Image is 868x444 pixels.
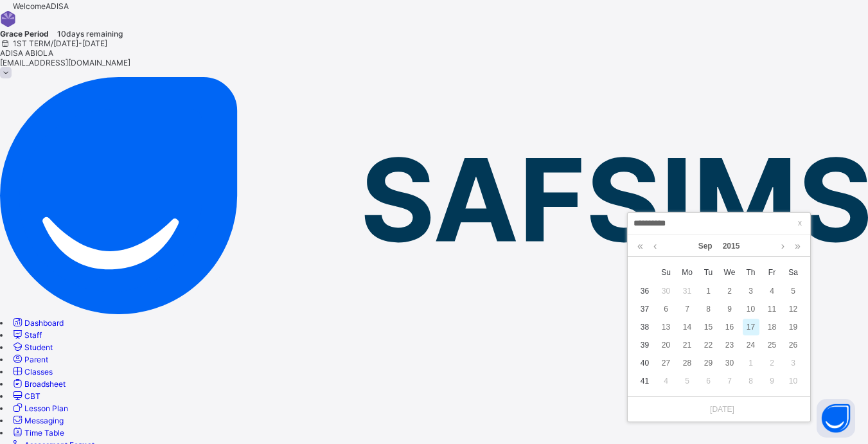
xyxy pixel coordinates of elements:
div: 27 [658,355,675,371]
a: Parent [11,355,48,364]
td: September 6, 2015 [655,300,677,318]
div: 23 [722,337,738,353]
td: September 27, 2015 [655,354,677,372]
td: October 3, 2015 [783,354,804,372]
td: October 5, 2015 [677,372,698,390]
span: Dashboard [24,318,64,328]
td: 37 [634,300,655,318]
div: 5 [679,373,696,389]
div: 1 [743,355,759,371]
span: Tu [698,267,719,278]
td: September 10, 2015 [740,300,761,318]
td: September 16, 2015 [719,318,740,336]
div: 2 [722,283,738,299]
a: Sep [693,235,718,257]
div: 13 [658,319,675,335]
div: 21 [679,337,696,353]
td: August 30, 2015 [655,282,677,300]
div: 8 [743,373,759,389]
span: Mo [677,267,698,278]
td: September 19, 2015 [783,318,804,336]
td: September 29, 2015 [698,354,719,372]
td: September 11, 2015 [761,300,783,318]
td: October 4, 2015 [655,372,677,390]
td: September 4, 2015 [761,282,783,300]
td: September 25, 2015 [761,336,783,354]
td: September 17, 2015 [740,318,761,336]
td: September 1, 2015 [698,282,719,300]
td: September 13, 2015 [655,318,677,336]
a: Next month (PageDown) [778,235,788,257]
td: September 14, 2015 [677,318,698,336]
a: Lesson Plan [11,404,68,413]
a: Staff [11,330,42,340]
div: 30 [722,355,738,371]
span: Th [740,267,761,278]
td: 39 [634,336,655,354]
a: Time Table [11,428,64,438]
td: September 24, 2015 [740,336,761,354]
div: 18 [764,319,781,335]
td: October 9, 2015 [761,372,783,390]
div: 26 [785,337,802,353]
td: October 1, 2015 [740,354,761,372]
th: Wed [719,263,740,282]
th: Tue [698,263,719,282]
span: Sa [783,267,804,278]
div: 3 [743,283,759,299]
th: Mon [677,263,698,282]
div: 9 [764,373,781,389]
div: 3 [785,355,802,371]
div: 17 [743,319,759,335]
a: 2015 [718,235,745,257]
div: 8 [700,301,717,317]
a: Next year (Control + right) [792,235,804,257]
th: Sat [783,263,804,282]
a: Broadsheet [11,379,66,389]
a: Student [11,342,53,352]
td: September 26, 2015 [783,336,804,354]
td: September 20, 2015 [655,336,677,354]
div: 10 [785,373,802,389]
td: September 18, 2015 [761,318,783,336]
td: September 30, 2015 [719,354,740,372]
div: 31 [679,283,696,299]
th: Thu [740,263,761,282]
td: September 12, 2015 [783,300,804,318]
td: September 5, 2015 [783,282,804,300]
td: September 15, 2015 [698,318,719,336]
div: 25 [764,337,781,353]
td: 38 [634,318,655,336]
div: 30 [658,283,675,299]
td: October 7, 2015 [719,372,740,390]
span: CBT [24,391,40,401]
a: Previous month (PageUp) [650,235,660,257]
td: September 2, 2015 [719,282,740,300]
td: October 10, 2015 [783,372,804,390]
td: October 8, 2015 [740,372,761,390]
span: Su [655,267,677,278]
span: Fr [761,267,783,278]
div: 9 [722,301,738,317]
td: September 28, 2015 [677,354,698,372]
th: Sun [655,263,677,282]
div: 4 [764,283,781,299]
span: We [719,267,740,278]
a: Messaging [11,416,64,425]
span: Time Table [24,428,64,438]
span: Parent [24,355,48,364]
td: September 8, 2015 [698,300,719,318]
div: 6 [658,301,675,317]
div: 6 [700,373,717,389]
a: CBT [11,391,40,401]
td: September 3, 2015 [740,282,761,300]
td: 41 [634,372,655,390]
div: 15 [700,319,717,335]
td: September 9, 2015 [719,300,740,318]
td: September 22, 2015 [698,336,719,354]
div: 1 [700,283,717,299]
span: Classes [24,367,53,377]
div: 29 [700,355,717,371]
a: Classes [11,367,53,377]
div: 7 [722,373,738,389]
